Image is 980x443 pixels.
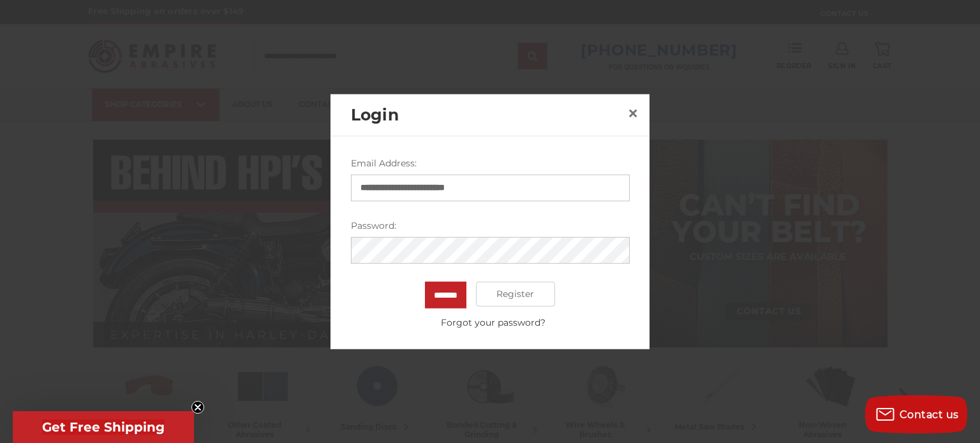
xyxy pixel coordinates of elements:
[865,395,967,433] button: Contact us
[191,401,204,414] button: Close teaser
[351,103,623,127] h2: Login
[351,156,630,170] label: Email Address:
[623,103,643,124] a: Close
[351,219,630,232] label: Password:
[900,409,959,421] span: Contact us
[627,101,639,126] span: ×
[357,316,629,329] a: Forgot your password?
[13,411,194,443] div: Get Free ShippingClose teaser
[476,281,556,307] a: Register
[42,419,165,435] span: Get Free Shipping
